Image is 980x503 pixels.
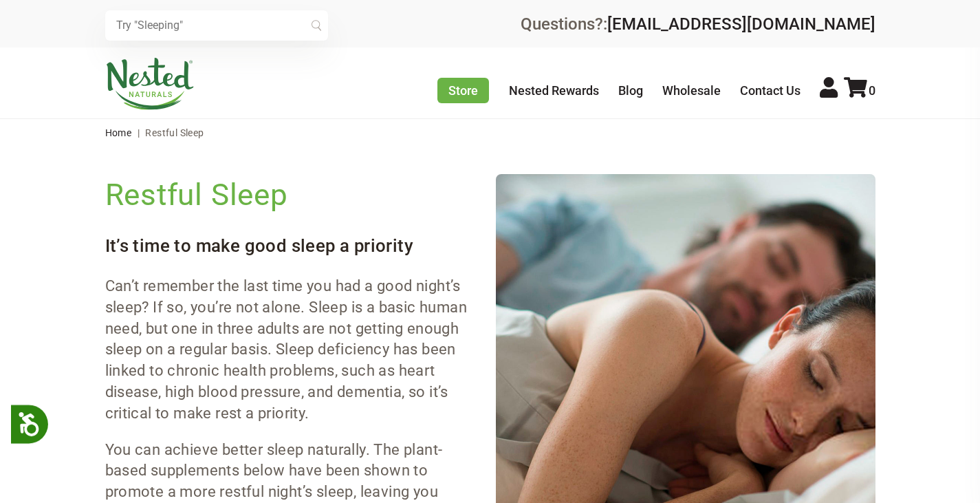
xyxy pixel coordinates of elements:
a: Home [105,127,132,138]
input: Try "Sleeping" [105,10,328,41]
span: 0 [869,83,875,98]
a: Nested Rewards [509,83,599,98]
h3: It’s time to make good sleep a priority [105,233,474,258]
a: Wholesale [662,83,721,98]
div: Questions?: [521,16,875,32]
span: Restful Sleep [145,127,204,138]
a: Contact Us [740,83,801,98]
a: [EMAIL_ADDRESS][DOMAIN_NAME] [607,14,875,34]
p: Can’t remember the last time you had a good night’s sleep? If so, you’re not alone. Sleep is a ba... [105,276,474,425]
a: Blog [618,83,643,98]
span: | [134,127,143,138]
img: Nested Naturals [105,58,195,110]
a: Store [437,78,489,103]
a: 0 [844,83,875,98]
nav: breadcrumbs [105,119,875,147]
h2: Restful Sleep [105,174,474,215]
